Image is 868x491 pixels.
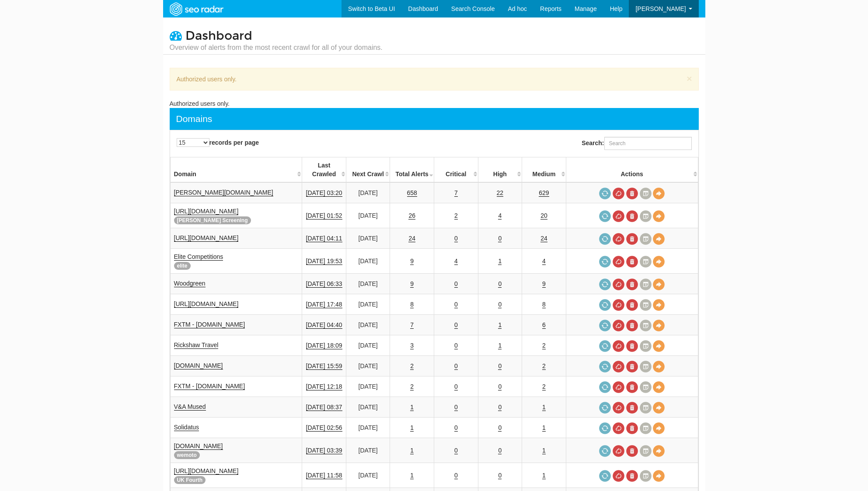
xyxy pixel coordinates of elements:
a: 9 [542,280,546,288]
td: [DATE] [346,463,390,488]
th: Next Crawl: activate to sort column descending [346,157,390,183]
a: Crawl History [640,279,652,290]
span: Reports [540,5,561,12]
a: 24 [408,235,415,242]
span: UK Fourth [174,476,206,484]
a: View Domain Overview [653,299,665,311]
a: 1 [542,424,546,432]
a: 0 [454,362,458,370]
a: 0 [454,301,458,308]
a: Request a crawl [599,256,611,268]
a: 0 [454,280,458,288]
a: 0 [498,447,502,454]
a: Delete most recent audit [626,361,638,373]
a: Request a crawl [599,320,611,331]
a: Cancel in-progress audit [613,299,624,311]
span: Help [610,5,623,12]
a: Request a crawl [599,422,611,434]
a: View Domain Overview [653,361,665,373]
a: 1 [498,342,502,349]
a: Delete most recent audit [626,445,638,457]
a: Delete most recent audit [626,402,638,414]
a: Crawl History [640,256,652,268]
a: Crawl History [640,299,652,311]
a: Cancel in-progress audit [613,188,624,199]
a: 8 [542,301,546,308]
td: [DATE] [346,418,390,438]
span: wemoto [174,451,200,459]
a: [DATE] 15:59 [306,362,342,370]
a: 0 [454,321,458,329]
a: Request a crawl [599,279,611,290]
a: 0 [454,472,458,479]
th: Actions: activate to sort column ascending [566,157,698,183]
a: [DATE] 04:40 [306,321,342,329]
a: 2 [542,383,546,390]
a: 0 [454,342,458,349]
a: View Domain Overview [653,422,665,434]
a: Crawl History [640,402,652,414]
a: Request a crawl [599,445,611,457]
label: records per page [177,138,259,147]
a: 2 [454,212,458,219]
a: 4 [542,258,546,265]
a: 1 [542,447,546,454]
a: 0 [454,235,458,242]
td: [DATE] [346,315,390,335]
select: records per page [177,138,209,147]
input: Search: [604,137,692,150]
a: Delete most recent audit [626,320,638,331]
a: 1 [542,472,546,479]
a: Delete most recent audit [626,188,638,199]
a: Crawl History [640,188,652,199]
a: Delete most recent audit [626,470,638,482]
a: [URL][DOMAIN_NAME] [174,234,239,242]
a: V&A Mused [174,403,206,411]
a: Crawl History [640,445,652,457]
a: View Domain Overview [653,233,665,245]
a: 1 [542,404,546,411]
a: Request a crawl [599,361,611,373]
a: 0 [498,404,502,411]
span: Manage [575,5,597,12]
th: Medium: activate to sort column descending [522,157,566,183]
a: Cancel in-progress audit [613,279,624,290]
a: Cancel in-progress audit [613,445,624,457]
img: SEORadar [166,1,227,17]
a: 3 [410,342,414,349]
a: Cancel in-progress audit [613,361,624,373]
a: 24 [540,235,547,242]
span: [PERSON_NAME] [635,5,686,12]
th: Total Alerts: activate to sort column ascending [390,157,434,183]
a: [URL][DOMAIN_NAME] [174,208,239,215]
a: Crawl History [640,233,652,245]
a: Cancel in-progress audit [613,470,624,482]
td: [DATE] [346,228,390,249]
a: Cancel in-progress audit [613,233,624,245]
a: Request a crawl [599,470,611,482]
a: [DATE] 19:53 [306,258,342,265]
td: [DATE] [346,249,390,274]
a: Crawl History [640,340,652,352]
a: 1 [410,447,414,454]
a: Cancel in-progress audit [613,402,624,414]
a: Solidatus [174,424,199,431]
a: [URL][DOMAIN_NAME] [174,467,239,475]
a: Delete most recent audit [626,422,638,434]
a: Cancel in-progress audit [613,381,624,393]
a: 658 [407,189,417,197]
i:  [170,29,182,42]
a: View Domain Overview [653,381,665,393]
a: Cancel in-progress audit [613,320,624,331]
td: [DATE] [346,376,390,397]
td: [DATE] [346,274,390,294]
a: View Domain Overview [653,256,665,268]
a: 7 [410,321,414,329]
a: Crawl History [640,361,652,373]
a: Crawl History [640,210,652,222]
td: [DATE] [346,294,390,315]
a: 0 [454,404,458,411]
span: Ad hoc [508,5,527,12]
a: 0 [498,383,502,390]
a: 0 [498,235,502,242]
